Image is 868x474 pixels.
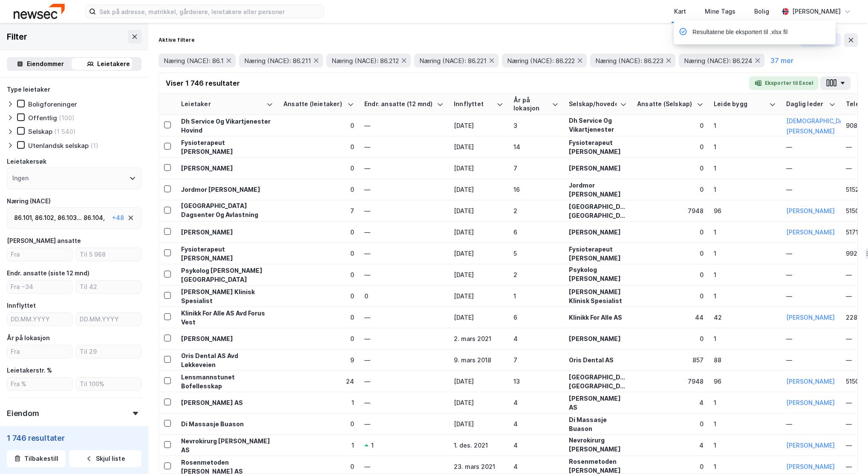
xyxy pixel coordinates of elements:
div: 1 [283,441,354,450]
div: Resultatene ble eksportert til .xlsx fil [692,27,787,38]
input: Fra −34 [7,280,72,293]
div: 0 [637,292,704,301]
div: Offentlig [28,114,57,122]
div: Fysioterapeut [PERSON_NAME] [181,138,273,156]
div: 9. mars 2018 [454,355,503,364]
div: 4 [513,334,559,343]
div: 0 [283,121,354,130]
div: Ansatte (leietaker) [283,100,344,108]
div: 1 [714,142,776,151]
div: 1 [714,334,776,343]
button: Tilbakestill [7,450,66,467]
div: — [786,419,836,428]
span: Næring (NACE): 86.211 [244,57,311,65]
div: 7 [513,355,559,364]
div: 1 [714,228,776,237]
div: — [364,228,444,237]
div: Endr. ansatte (12 mnd) [364,100,433,108]
div: [DATE] [454,270,503,279]
div: — [364,142,444,151]
span: Næring (NACE): 86.223 [595,57,663,65]
div: 4 [637,441,704,450]
span: Næring (NACE): 86.1 [164,57,224,65]
div: [PERSON_NAME] [569,228,627,237]
div: 0 [637,334,704,343]
input: Til 29 [76,345,141,358]
div: Eiendom [7,408,39,419]
div: 0 [283,334,354,343]
div: 1 [714,292,776,301]
div: Daglig leder [786,100,825,108]
div: — [364,121,444,130]
div: År på lokasjon [513,96,548,112]
div: — [364,398,444,407]
div: 1 [714,398,776,407]
div: 6 [513,313,559,322]
input: Til 100% [76,378,141,390]
div: Oris Dental AS Avd Løkkeveien [181,351,273,369]
div: 857 [637,355,704,364]
div: 86.102 , [35,213,56,223]
div: 0 [283,419,354,428]
div: Boligforeninger [28,100,77,108]
iframe: Chat Widget [825,433,868,474]
div: 1 [714,121,776,130]
span: Næring (NACE): 86.221 [419,57,487,65]
div: 1 [714,441,776,450]
div: Leietakerstr. % [7,365,52,376]
div: — [364,313,444,322]
input: DD.MM.YYYY [7,313,72,326]
div: 0 [637,142,704,151]
div: 86.101 , [14,213,33,223]
div: — [364,462,444,471]
div: 1 [714,164,776,173]
button: 37 mer [768,55,796,66]
div: 1 [714,270,776,279]
div: — [364,249,444,258]
div: Fysioterapeut [PERSON_NAME] [569,138,627,156]
div: Selskap/hovedenhet [569,100,617,108]
div: [PERSON_NAME] AS [569,394,627,412]
div: Aktive filtere [159,37,195,43]
div: 4 [513,398,559,407]
div: Endr. ansatte (siste 12 mnd) [7,268,89,278]
div: Bolig [754,6,769,17]
div: 4 [513,441,559,450]
div: Di Massasje Buason [181,419,273,428]
div: 4 [513,462,559,471]
div: Ansatte (Selskap) [637,100,693,108]
div: (1 540) [54,127,76,136]
div: — [786,355,836,364]
div: 7948 [637,206,704,215]
div: [PERSON_NAME] [569,164,627,173]
div: Kart [674,6,686,17]
div: Eiendommer [27,59,64,69]
div: Utenlandsk selskap [28,142,89,150]
div: Kontrollprogram for chat [825,433,868,474]
div: 2 [513,206,559,215]
div: Lensmannstunet Bofellesskap [181,373,273,390]
div: — [364,419,444,428]
div: 2 [513,270,559,279]
div: Dh Service Og Vikartjenester Hovind [569,116,627,143]
div: 2. mars 2021 [454,334,503,343]
div: 96 [714,206,776,215]
div: — [364,377,444,386]
div: [DATE] [454,228,503,237]
div: 88 [714,355,776,364]
div: Mine Tags [705,6,735,17]
div: [DATE] [454,185,503,194]
div: — [786,270,836,279]
div: Leietakersøk [7,156,46,167]
div: Selskap [28,127,52,136]
div: [PERSON_NAME] [792,6,841,17]
div: [GEOGRAPHIC_DATA] [GEOGRAPHIC_DATA] [569,373,627,390]
input: Til 5 968 [76,248,141,261]
div: 42 [714,313,776,322]
div: 1 [714,462,776,471]
div: 0 [637,419,704,428]
div: [DATE] [454,164,503,173]
div: Psykolog [PERSON_NAME][GEOGRAPHIC_DATA] [569,265,627,292]
div: 0 [637,270,704,279]
input: DD.MM.YYYY [76,313,141,326]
